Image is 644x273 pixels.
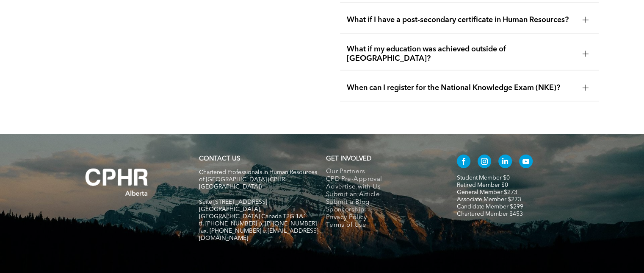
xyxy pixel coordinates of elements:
[199,228,318,241] span: fax. [PHONE_NUMBER] e:[EMAIL_ADDRESS][DOMAIN_NAME]
[199,206,307,220] span: [GEOGRAPHIC_DATA], [GEOGRAPHIC_DATA] Canada T2G 1A1
[199,169,317,190] span: Chartered Professionals in Human Resources of [GEOGRAPHIC_DATA] (CPHR [GEOGRAPHIC_DATA])
[199,221,317,227] span: tf. [PHONE_NUMBER] p. [PHONE_NUMBER]
[326,191,439,199] a: Submit an Article
[498,155,512,170] a: linkedin
[326,206,439,214] a: Sponsorship
[347,45,575,63] span: What if my education was achieved outside of [GEOGRAPHIC_DATA]?
[457,204,523,210] a: Candidate Member $299
[457,211,523,217] a: Chartered Member $453
[68,151,166,213] img: A white background with a few lines on it
[199,199,267,205] span: Suite [STREET_ADDRESS]
[199,156,240,162] a: CONTACT US
[326,156,371,162] span: GET INVOLVED
[326,214,439,222] a: Privacy Policy
[457,182,508,188] a: Retired Member $0
[326,199,439,206] a: Submit a Blog
[347,83,575,93] span: When can I register for the National Knowledge Exam (NKE)?
[326,183,439,191] a: Advertise with Us
[326,176,439,183] a: CPD Pre-Approval
[326,168,439,176] a: Our Partners
[326,222,439,229] a: Terms of Use
[519,155,533,170] a: youtube
[457,175,510,181] a: Student Member $0
[457,189,517,195] a: General Member $273
[457,155,470,170] a: facebook
[457,197,521,203] a: Associate Member $273
[347,15,575,25] span: What if I have a post-secondary certificate in Human Resources?
[478,155,491,170] a: instagram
